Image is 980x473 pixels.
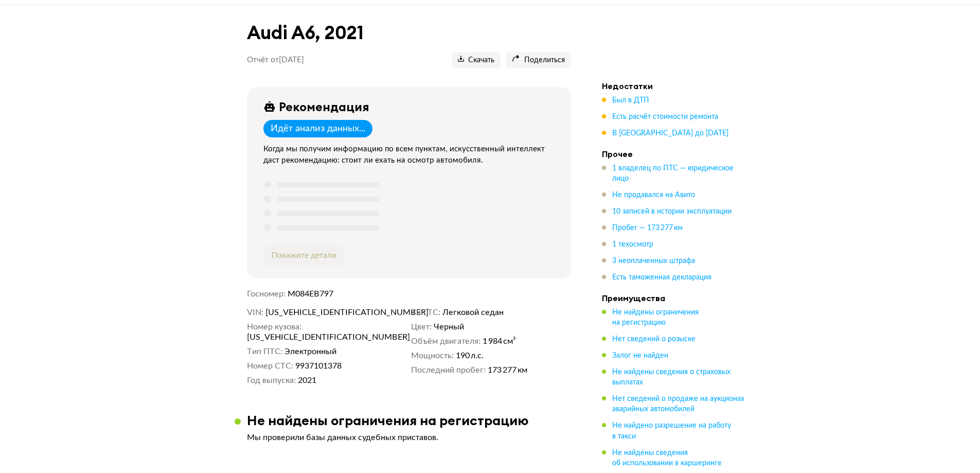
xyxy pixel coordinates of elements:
span: Нет сведений о продаже на аукционах аварийных автомобилей [612,395,744,413]
span: Был в ДТП [612,97,649,104]
span: 190 л.с. [456,351,484,361]
span: 1 техосмотр [612,241,653,248]
span: [US_VEHICLE_IDENTIFICATION_NUMBER] [247,332,365,342]
span: Легковой седан [442,307,504,318]
dt: Год выпуска [247,375,296,386]
button: Скачать [452,52,501,68]
h1: Audi A6, 2021 [247,22,571,44]
h4: Прочее [602,149,746,159]
p: Отчёт от [DATE] [247,55,304,65]
span: Не найдены сведения об использовании в каршеринге [612,449,722,467]
dt: Госномер [247,289,286,299]
h3: Не найдены ограничения на регистрацию [247,412,529,428]
div: Рекомендация [279,99,369,114]
span: Скачать [458,56,494,65]
dt: Объём двигателя [411,336,480,346]
dt: Последний пробег [411,365,486,375]
span: Поделиться [512,56,565,65]
dt: Цвет [411,322,432,332]
h4: Недостатки [602,81,746,91]
dt: Номер кузова [247,322,301,332]
span: Есть таможенная декларация [612,274,711,281]
span: [US_VEHICLE_IDENTIFICATION_NUMBER] [265,307,384,318]
div: Идёт анализ данных... [271,123,365,134]
span: Черный [434,322,464,332]
span: Не продавался на Авито [612,191,695,199]
span: 3 неоплаченных штрафа [612,257,695,265]
dt: Номер СТС [247,361,293,371]
dt: VIN [247,307,263,318]
span: 1 984 см³ [483,336,516,346]
span: 10 записей в истории эксплуатации [612,208,732,215]
dt: Тип ТС [411,307,440,318]
span: Покажите детали [272,252,336,259]
h4: Преимущества [602,293,746,303]
span: М084ЕВ797 [288,290,333,298]
span: Нет сведений о розыске [612,336,696,343]
span: Пробег — 173 277 км [612,224,683,232]
span: Залог не найден [612,352,668,359]
span: 173 277 км [488,365,527,375]
dt: Мощность [411,351,454,361]
span: Не найдены ограничения на регистрацию [612,309,699,326]
span: В [GEOGRAPHIC_DATA] до [DATE] [612,130,728,137]
span: Не найдены сведения о страховых выплатах [612,369,730,386]
span: Электронный [284,346,336,357]
button: Поделиться [506,52,571,68]
div: Когда мы получим информацию по всем пунктам, искусственный интеллект даст рекомендацию: стоит ли ... [263,144,559,166]
span: 9937101378 [295,361,342,371]
span: Не найдено разрешение на работу в такси [612,422,731,440]
p: Мы проверили базы данных судебных приставов. [247,432,571,443]
dt: Тип ПТС [247,346,282,357]
span: Есть расчёт стоимости ремонта [612,113,718,120]
button: Покажите детали [263,246,345,266]
span: 2021 [298,375,316,386]
span: 1 владелец по ПТС — юридическое лицо [612,165,734,182]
